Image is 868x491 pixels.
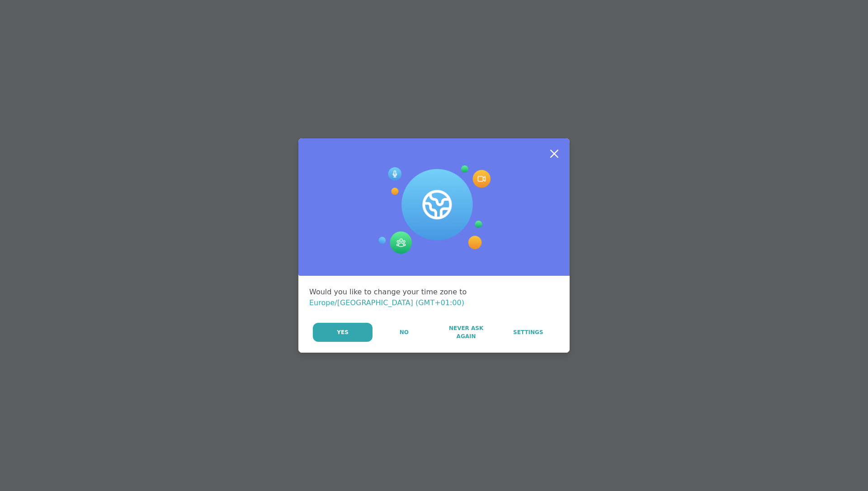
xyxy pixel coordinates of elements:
button: No [373,323,434,342]
button: Never Ask Again [435,323,496,342]
span: No [400,328,409,336]
a: Settings [498,323,559,342]
div: Would you like to change your time zone to [309,287,559,308]
img: Session Experience [377,165,491,254]
span: Europe/[GEOGRAPHIC_DATA] (GMT+01:00) [309,298,464,307]
span: Never Ask Again [440,324,492,340]
button: Yes [313,323,373,342]
span: Yes [337,328,349,336]
span: Settings [513,328,543,336]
